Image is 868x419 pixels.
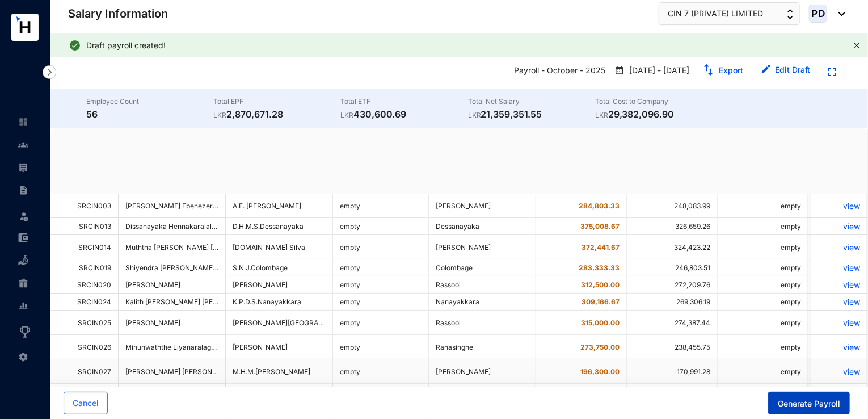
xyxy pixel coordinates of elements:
[468,96,595,107] p: Total Net Salary
[43,65,56,79] img: nav-icon-right.af6afadce00d159da59955279c43614e.svg
[50,335,119,359] td: SRCIN026
[86,107,213,121] p: 56
[627,259,718,276] td: 246,803.51
[86,96,213,107] p: Employee Count
[468,110,481,121] p: LKR
[50,218,119,235] td: SRCIN013
[50,294,119,311] td: SRCIN024
[627,276,718,294] td: 272,209.76
[226,235,333,259] td: [DOMAIN_NAME] Silva
[125,202,269,210] span: [PERSON_NAME] Ebenezer [PERSON_NAME]
[627,311,718,335] td: 274,387.44
[18,185,28,195] img: contract-unselected.99e2b2107c0a7dd48938.svg
[627,235,718,259] td: 324,423.22
[818,342,860,352] a: view
[125,367,237,376] span: [PERSON_NAME] [PERSON_NAME]
[595,107,722,121] p: 29,382,096.90
[595,96,722,107] p: Total Cost to Company
[9,227,36,249] li: Expenses
[9,179,36,202] li: Contracts
[333,311,429,335] td: empty
[50,194,119,218] td: SRCIN003
[718,235,808,259] td: empty
[719,65,743,75] a: Export
[627,359,718,384] td: 170,991.28
[86,40,849,51] div: Draft payroll created!
[9,249,36,272] li: Loan
[333,218,429,235] td: empty
[18,255,28,266] img: loan-unselected.d74d20a04637f2d15ab5.svg
[579,202,620,210] span: 284,803.33
[226,294,333,311] td: K.P.D.S.Nanayakkara
[429,218,536,235] td: Dessanayaka
[341,96,468,107] p: Total ETF
[828,68,836,76] img: expand.44ba77930b780aef2317a7ddddf64422.svg
[429,311,536,335] td: Rassool
[818,367,860,376] a: view
[125,280,218,289] span: [PERSON_NAME]
[226,276,333,294] td: [PERSON_NAME]
[429,359,536,384] td: [PERSON_NAME]
[125,319,218,327] span: [PERSON_NAME]
[468,107,595,121] p: 21,359,351.55
[429,194,536,218] td: [PERSON_NAME]
[213,96,340,107] p: Total EPF
[68,39,82,52] img: alert-icon-success.755a801dcbde06256afb241ffe65d376.svg
[761,65,770,74] img: edit.b4a5041f3f6abf5ecd95e844d29cd5d6.svg
[818,263,860,273] a: view
[580,222,620,231] span: 375,008.67
[778,398,840,409] span: Generate Payroll
[50,359,119,384] td: SRCIN027
[668,7,763,20] span: CIN 7 (PRIVATE) LIMITED
[581,319,620,327] span: 315,000.00
[18,140,28,150] img: people-unselected.118708e94b43a90eceab.svg
[125,298,257,306] span: Kalith [PERSON_NAME] [PERSON_NAME]
[50,276,119,294] td: SRCIN020
[73,397,99,409] span: Cancel
[18,211,30,222] img: leave-unselected.2934df6273408c3f84d9.svg
[818,221,860,231] p: view
[595,110,608,121] p: LKR
[226,194,333,218] td: A.E. [PERSON_NAME]
[226,259,333,276] td: S.N.J.Colombage
[226,384,333,401] td: C.P.Wanigasekara
[718,276,808,294] td: empty
[694,61,752,79] button: Export
[18,352,28,362] img: settings-unselected.1febfda315e6e19643a1.svg
[768,392,850,414] button: Generate Payroll
[18,301,28,311] img: report-unselected.e6a6b4230fc7da01f883.svg
[627,384,718,401] td: 198,676.83
[9,111,36,133] li: Home
[627,294,718,311] td: 269,306.19
[333,384,429,401] td: empty
[505,61,610,81] p: Payroll - October - 2025
[818,201,860,211] a: view
[833,12,845,16] img: dropdown-black.8e83cc76930a90b1a4fdb6d089b7bf3a.svg
[226,311,333,335] td: [PERSON_NAME][GEOGRAPHIC_DATA]
[718,259,808,276] td: empty
[818,280,860,290] a: view
[341,110,354,121] p: LKR
[703,64,714,76] img: export.331d0dd4d426c9acf19646af862b8729.svg
[718,294,808,311] td: empty
[429,235,536,259] td: [PERSON_NAME]
[582,243,620,252] span: 372,441.67
[627,218,718,235] td: 326,659.26
[9,156,36,179] li: Payroll
[9,295,36,317] li: Reports
[50,235,119,259] td: SRCIN014
[718,194,808,218] td: empty
[18,117,28,127] img: home-unselected.a29eae3204392db15eaf.svg
[125,243,266,252] span: Muththa [PERSON_NAME] [PERSON_NAME]
[579,263,620,272] span: 283,333.33
[9,272,36,295] li: Gratuity
[333,335,429,359] td: empty
[226,335,333,359] td: [PERSON_NAME]
[226,218,333,235] td: D.H.M.S.Dessanayaka
[818,318,860,328] a: view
